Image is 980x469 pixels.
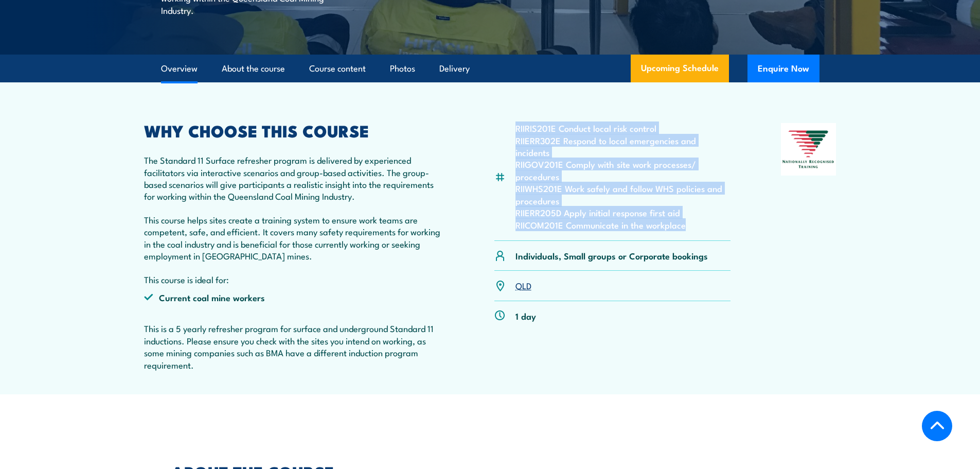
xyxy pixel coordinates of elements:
[515,206,731,218] li: RIIERR205D Apply initial response first aid
[144,273,444,285] p: This course is ideal for:
[515,310,536,322] p: 1 day
[515,219,731,231] li: RIICOM201E Communicate in the workplace
[144,123,444,137] h2: WHY CHOOSE THIS COURSE
[161,55,198,82] a: Overview
[515,182,731,206] li: RIIWHS201E Work safely and follow WHS policies and procedures
[144,291,294,303] li: Current coal mine workers
[309,55,366,82] a: Course content
[515,279,531,291] a: QLD
[439,55,470,82] a: Delivery
[515,158,731,182] li: RIIGOV201E Comply with site work processes/ procedures
[515,250,708,262] p: Individuals, Small groups or Corporate bookings
[515,134,731,159] li: RIIERR302E Respond to local emergencies and incidents
[390,55,415,82] a: Photos
[781,123,836,176] img: Nationally Recognised Training logo.
[144,214,444,262] p: This course helps sites create a training system to ensure work teams are competent, safe, and ef...
[747,55,819,82] button: Enquire Now
[222,55,285,82] a: About the course
[144,154,444,202] p: The Standard 11 Surface refresher program is delivered by experienced facilitators via interactiv...
[631,55,729,82] a: Upcoming Schedule
[144,322,444,371] p: This is a 5 yearly refresher program for surface and underground Standard 11 inductions. Please e...
[515,122,731,134] li: RIIRIS201E Conduct local risk control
